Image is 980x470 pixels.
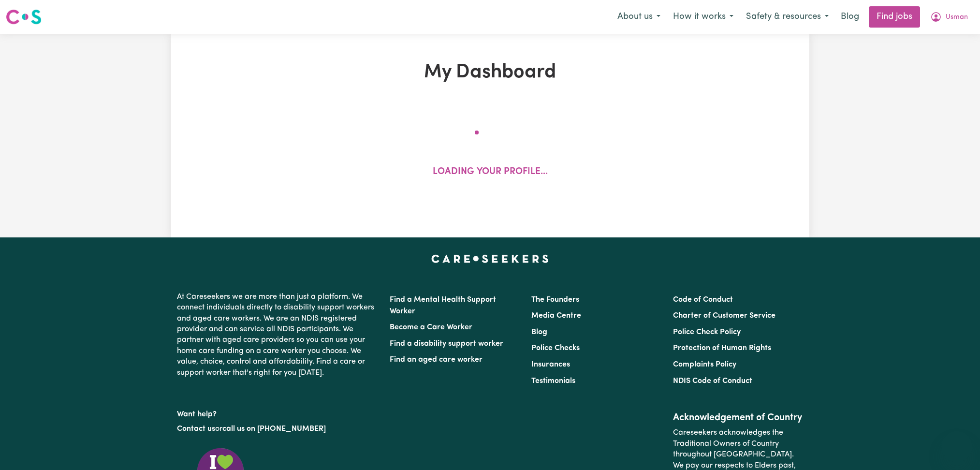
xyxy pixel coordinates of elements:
a: Find a Mental Health Support Worker [390,296,496,315]
a: Police Check Policy [673,328,741,336]
a: Blog [835,6,865,28]
a: call us on [PHONE_NUMBER] [222,425,326,433]
a: The Founders [531,296,579,304]
a: Blog [531,328,547,336]
a: NDIS Code of Conduct [673,377,752,385]
button: My Account [924,7,974,27]
p: At Careseekers we are more than just a platform. We connect individuals directly to disability su... [177,288,378,382]
a: Careseekers home page [431,255,549,263]
a: Code of Conduct [673,296,733,304]
a: Testimonials [531,377,575,385]
a: Find a disability support worker [390,340,503,348]
a: Charter of Customer Service [673,312,775,320]
a: Complaints Policy [673,361,736,368]
iframe: Button to launch messaging window [941,431,972,462]
span: Usman [946,12,968,23]
p: Want help? [177,405,378,420]
button: How it works [667,7,740,27]
h1: My Dashboard [283,61,697,84]
a: Protection of Human Rights [673,344,771,352]
a: Become a Care Worker [390,323,472,331]
a: Find jobs [869,6,920,28]
img: Careseekers logo [6,8,42,26]
a: Contact us [177,425,215,433]
a: Police Checks [531,344,580,352]
a: Find an aged care worker [390,356,483,364]
p: Loading your profile... [433,165,548,179]
a: Media Centre [531,312,581,320]
p: or [177,420,378,438]
button: Safety & resources [740,7,835,27]
a: Careseekers logo [6,6,42,28]
h2: Acknowledgement of Country [673,412,803,424]
button: About us [611,7,667,27]
a: Insurances [531,361,570,368]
